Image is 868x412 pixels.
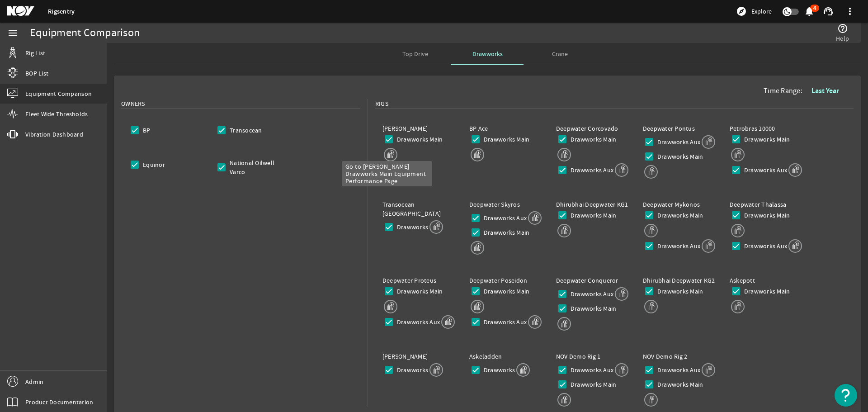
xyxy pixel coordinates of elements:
label: Drawworks Aux [656,242,700,251]
mat-icon: notifications [804,6,815,17]
div: Equipment Comparison [30,28,140,38]
label: Drawworks Main [569,304,617,313]
mat-icon: explore [736,6,747,17]
label: Drawworks Aux [656,137,700,147]
label: [PERSON_NAME] [382,352,428,360]
label: Drawworks Main [569,211,617,220]
label: BP Ace [469,124,488,133]
span: Rig List [25,48,45,57]
label: Drawworks Main [395,287,443,296]
label: Drawworks Main [482,228,530,237]
div: Time Range: [764,83,854,99]
label: Deepwater Proteus [382,276,436,284]
label: Askepott [730,276,755,284]
label: Deepwater Thalassa [730,200,787,208]
label: Drawworks Aux [569,166,613,175]
label: Drawworks Main [656,380,703,389]
label: Drawworks Main [656,152,703,161]
label: Transocean [GEOGRAPHIC_DATA] [382,200,441,218]
button: 4 [804,7,814,16]
label: National Oilwell Varco [228,158,288,176]
label: Deepwater Corcovado [556,124,618,133]
label: Drawworks Main [656,211,703,220]
button: Explore [732,4,775,19]
a: Rigsentry [48,7,75,16]
label: Transocean [228,126,262,135]
label: Deepwater Skyros [469,200,520,208]
span: Drawworks [472,51,503,57]
label: Dhirubhai Deepwater KG2 [643,276,715,284]
label: Drawworks Main [482,135,530,144]
mat-icon: help_outline [837,23,848,34]
span: BOP List [25,69,48,78]
label: Deepwater Pontus [643,124,695,133]
label: Drawworks Main [742,287,790,296]
span: Vibration Dashboard [25,130,83,139]
label: Askeladden [469,352,502,360]
label: Drawworks [482,365,515,374]
label: Drawworks Aux [742,166,787,175]
span: Owners [121,99,145,108]
label: [PERSON_NAME] [382,124,428,133]
span: Admin [25,377,43,386]
label: Drawworks Aux [482,213,527,223]
label: Drawworks Main [742,211,790,220]
span: Explore [751,7,772,16]
label: Drawworks Main [569,135,617,144]
label: Drawworks Aux [656,365,700,374]
label: Drawworks Aux [742,242,787,251]
label: Deepwater Poseidon [469,276,528,284]
span: Help [836,34,849,43]
span: Product Documentation [25,398,93,407]
label: Drawworks Main [656,287,703,296]
label: Drawworks Aux [395,317,440,327]
label: NOV Demo Rig 1 [556,352,601,360]
mat-icon: menu [7,28,18,38]
span: Top Drive [402,51,428,57]
button: Last Year [804,83,846,99]
label: Drawworks Aux [482,317,527,327]
span: Rigs [375,99,388,108]
label: Deepwater Conqueror [556,276,618,284]
label: Equinor [141,160,165,169]
button: more_vert [839,0,861,22]
b: Last Year [811,86,839,95]
label: Dhirubhai Deepwater KG1 [556,200,628,208]
mat-icon: support_agent [823,6,834,17]
label: Deepwater Mykonos [643,200,700,208]
label: Drawworks Main [742,135,790,144]
label: Drawworks Main [482,287,530,296]
label: Drawworks [395,365,428,374]
span: Crane [552,51,568,57]
label: Drawworks Main [395,135,443,144]
label: Drawworks Aux [569,365,613,374]
label: Petrobras 10000 [730,124,775,133]
span: Fleet Wide Thresholds [25,109,88,118]
label: BP [141,126,151,135]
span: Equipment Comparison [25,89,92,98]
mat-icon: vibration [7,129,18,140]
label: Drawworks [395,223,428,232]
label: Drawworks Aux [569,289,613,298]
label: Drawworks Main [569,380,617,389]
label: NOV Demo Rig 2 [643,352,688,360]
button: Open Resource Center [835,384,857,407]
